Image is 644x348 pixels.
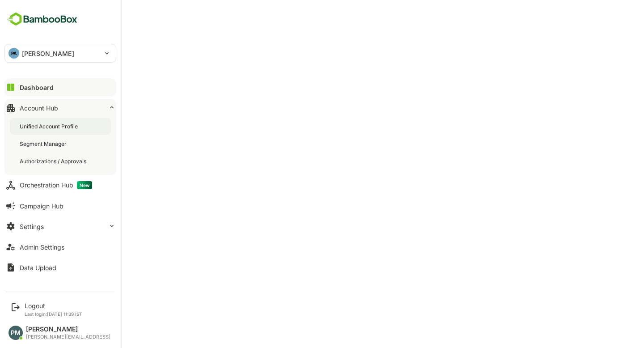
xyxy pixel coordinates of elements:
[4,78,116,96] button: Dashboard
[4,176,116,194] button: Orchestration HubNew
[8,48,19,59] div: PA
[22,49,74,58] p: [PERSON_NAME]
[25,302,82,310] div: Logout
[25,311,82,317] p: Last login: [DATE] 11:39 IST
[8,326,23,340] div: PM
[4,11,80,28] img: BambooboxFullLogoMark.5f36c76dfaba33ec1ec1367b70bb1252.svg
[26,326,110,333] div: [PERSON_NAME]
[4,99,116,117] button: Account Hub
[20,140,68,148] div: Segment Manager
[4,259,116,276] button: Data Upload
[4,238,116,256] button: Admin Settings
[20,264,56,272] div: Data Upload
[20,181,92,189] div: Orchestration Hub
[20,243,64,251] div: Admin Settings
[77,181,92,189] span: New
[20,157,88,165] div: Authorizations / Approvals
[20,104,58,112] div: Account Hub
[26,334,110,340] div: [PERSON_NAME][EMAIL_ADDRESS]
[20,202,64,210] div: Campaign Hub
[4,197,116,215] button: Campaign Hub
[5,44,116,62] div: PA[PERSON_NAME]
[20,84,54,91] div: Dashboard
[20,123,80,130] div: Unified Account Profile
[20,223,44,230] div: Settings
[4,217,116,235] button: Settings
